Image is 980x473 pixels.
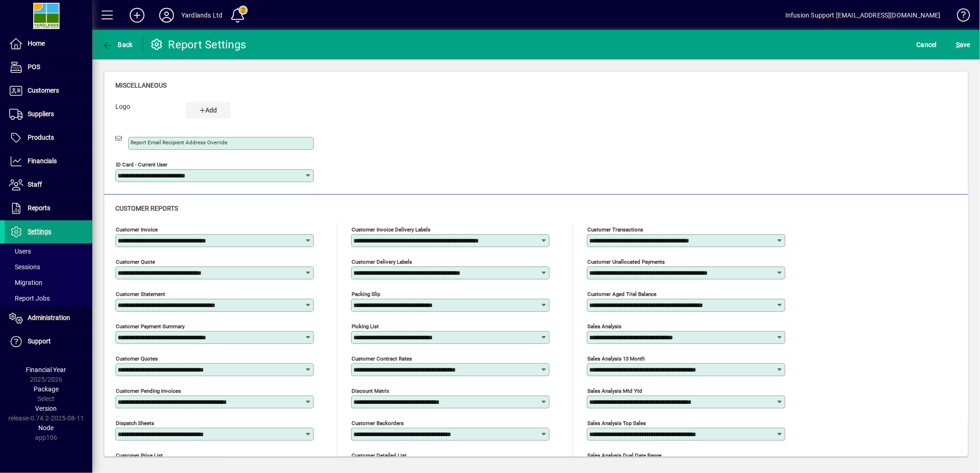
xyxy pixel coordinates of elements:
[116,388,181,394] mat-label: Customer pending invoices
[28,157,57,165] span: Financials
[5,197,92,220] a: Reports
[5,79,92,102] a: Customers
[5,32,92,55] a: Home
[116,259,155,265] mat-label: Customer quote
[587,323,621,330] mat-label: Sales analysis
[352,226,430,233] mat-label: Customer invoice delivery labels
[186,106,230,115] div: Add
[28,204,50,212] span: Reports
[5,259,92,275] a: Sessions
[115,82,167,89] span: Miscellaneous
[9,295,50,302] span: Report Jobs
[587,420,646,426] mat-label: Sales analysis top sales
[28,40,45,47] span: Home
[587,291,657,297] mat-label: Customer aged trial balance
[28,228,51,235] span: Settings
[116,355,158,362] mat-label: Customer quotes
[150,37,246,52] div: Report Settings
[186,102,230,118] button: Add
[115,205,178,212] span: Customer reports
[587,452,662,459] mat-label: Sales analysis dual date range
[950,2,968,32] a: Knowledge Base
[108,102,179,115] label: Logo
[917,37,937,52] span: Cancel
[587,355,645,362] mat-label: Sales analysis 13 month
[116,291,165,297] mat-label: Customer statement
[5,103,92,126] a: Suppliers
[954,36,973,53] button: Save
[587,259,665,265] mat-label: Customer unallocated payments
[116,420,154,426] mat-label: Dispatch sheets
[5,56,92,79] a: POS
[956,37,970,52] span: ave
[9,279,42,286] span: Migration
[28,314,70,321] span: Administration
[5,150,92,173] a: Financials
[36,405,57,412] span: Version
[956,41,960,48] span: S
[5,173,92,196] a: Staff
[122,7,152,24] button: Add
[39,424,54,432] span: Node
[26,366,66,373] span: Financial Year
[5,243,92,259] a: Users
[116,452,163,459] mat-label: Customer Price List
[116,161,167,168] mat-label: ID Card - Current User
[914,36,939,53] button: Cancel
[5,307,92,330] a: Administration
[785,8,941,23] div: Infusion Support [EMAIL_ADDRESS][DOMAIN_NAME]
[34,385,59,393] span: Package
[352,355,412,362] mat-label: Customer Contract Rates
[28,337,51,345] span: Support
[5,275,92,290] a: Migration
[181,8,222,23] div: Yardlands Ltd
[28,134,54,141] span: Products
[587,226,643,233] mat-label: Customer transactions
[131,139,227,146] mat-label: Report Email Recipient Address Override
[9,263,40,271] span: Sessions
[28,110,54,118] span: Suppliers
[5,330,92,353] a: Support
[352,420,404,426] mat-label: Customer Backorders
[352,388,389,394] mat-label: Discount Matrix
[152,7,181,24] button: Profile
[5,126,92,149] a: Products
[100,36,135,53] button: Back
[352,323,379,330] mat-label: Picking List
[116,226,158,233] mat-label: Customer invoice
[28,87,59,94] span: Customers
[587,388,642,394] mat-label: Sales analysis mtd ytd
[28,181,42,188] span: Staff
[9,248,31,255] span: Users
[352,452,406,459] mat-label: Customer Detailed List
[352,259,412,265] mat-label: Customer delivery labels
[28,63,40,71] span: POS
[92,36,143,53] app-page-header-button: Back
[102,41,133,48] span: Back
[5,290,92,306] a: Report Jobs
[352,291,380,297] mat-label: Packing Slip
[116,323,185,330] mat-label: Customer Payment Summary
